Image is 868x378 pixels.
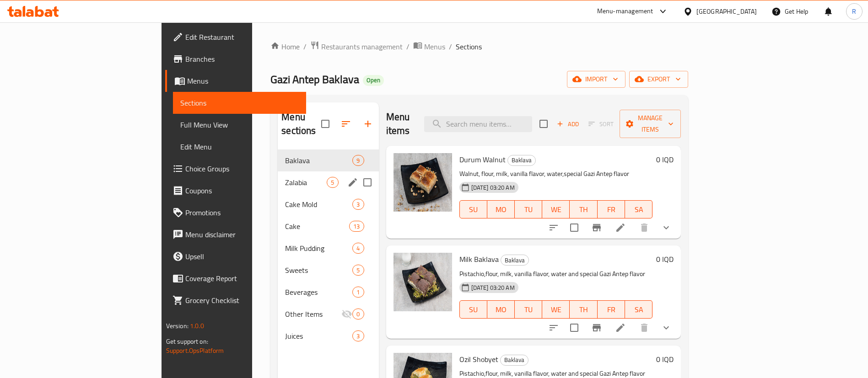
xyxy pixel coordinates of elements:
span: Select section [534,114,553,133]
h2: Menu items [386,110,414,138]
span: Upsell [185,251,299,262]
button: Add [553,117,582,131]
span: 9 [353,156,363,165]
span: Select to update [565,318,584,337]
span: Full Menu View [180,119,299,130]
button: import [567,71,625,88]
span: [DATE] 03:20 AM [468,283,518,292]
span: Open [363,76,384,84]
button: TU [515,200,542,218]
div: items [352,309,364,319]
span: SA [629,203,649,216]
span: Add [555,119,580,129]
div: Juices [285,330,352,341]
span: Gazi Antep Baklava [270,69,359,90]
span: WE [546,303,566,316]
svg: Show Choices [661,222,672,233]
div: items [352,265,364,276]
button: Branch-specific-item [586,317,608,339]
span: Cake Mold [285,199,352,210]
span: MO [491,203,511,216]
span: Milk Baklava [459,252,499,266]
a: Grocery Checklist [165,289,307,311]
span: SA [629,303,649,316]
svg: Show Choices [661,322,672,333]
span: TH [573,203,593,216]
span: Sweets [285,265,352,276]
a: Coupons [165,180,307,202]
div: items [349,221,364,232]
h6: 0 IQD [656,153,674,166]
span: Get support on: [166,335,208,347]
button: FR [598,300,625,319]
button: SA [625,200,652,218]
button: show more [655,217,677,239]
span: Baklava [501,355,528,365]
span: Durum Walnut [459,153,506,166]
span: Milk Pudding [285,243,352,254]
a: Menu disclaimer [165,224,307,245]
button: sort-choices [543,317,565,339]
h6: 0 IQD [656,253,674,266]
div: Menu-management [597,6,653,17]
div: Sweets5 [278,259,378,281]
button: edit [346,176,360,189]
button: show more [655,317,677,339]
img: Durum Walnut [394,153,452,212]
button: FR [598,200,625,218]
a: Restaurants management [310,41,403,53]
div: Baklava [501,255,529,266]
button: delete [633,217,655,239]
div: Milk Pudding4 [278,237,378,259]
span: Zalabia [285,177,327,188]
span: Edit Menu [180,141,299,152]
button: MO [487,300,515,319]
span: export [636,74,681,85]
div: items [352,287,364,298]
button: TH [570,200,597,218]
li: / [449,41,452,52]
div: Other Items0 [278,303,378,325]
button: sort-choices [543,217,565,239]
button: delete [633,317,655,339]
a: Upsell [165,245,307,267]
span: import [574,74,618,85]
span: 1 [353,288,363,297]
div: items [352,243,364,254]
div: items [327,177,338,188]
span: Select all sections [316,114,335,133]
span: Coverage Report [185,273,299,284]
span: 5 [353,266,363,275]
a: Edit Restaurant [165,26,307,48]
a: Menus [413,41,445,53]
button: SU [459,300,487,319]
div: Zalabia5edit [278,171,378,193]
h6: 0 IQD [656,353,674,366]
a: Menus [165,70,307,92]
span: Baklava [508,155,535,165]
p: Pistachio,flour, milk, vanilla flavor, water and special Gazi Antep flavor [459,268,653,280]
span: 4 [353,244,363,253]
div: Cake Mold3 [278,193,378,215]
span: SU [464,203,484,216]
span: Beverages [285,287,352,298]
a: Support.OpsPlatform [166,345,224,357]
li: / [406,41,410,52]
span: Baklava [285,155,352,166]
span: FR [601,203,621,216]
span: Add item [553,117,582,131]
div: Other Items [285,309,341,319]
button: Branch-specific-item [586,217,608,239]
span: Baklava [501,255,528,266]
span: TU [518,303,539,316]
div: Juices3 [278,325,378,347]
span: 0 [353,310,363,319]
span: Cake [285,221,349,232]
span: Sections [456,41,482,52]
a: Sections [173,92,307,114]
button: MO [487,200,515,218]
span: Version: [166,320,189,332]
a: Edit Menu [173,136,307,158]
